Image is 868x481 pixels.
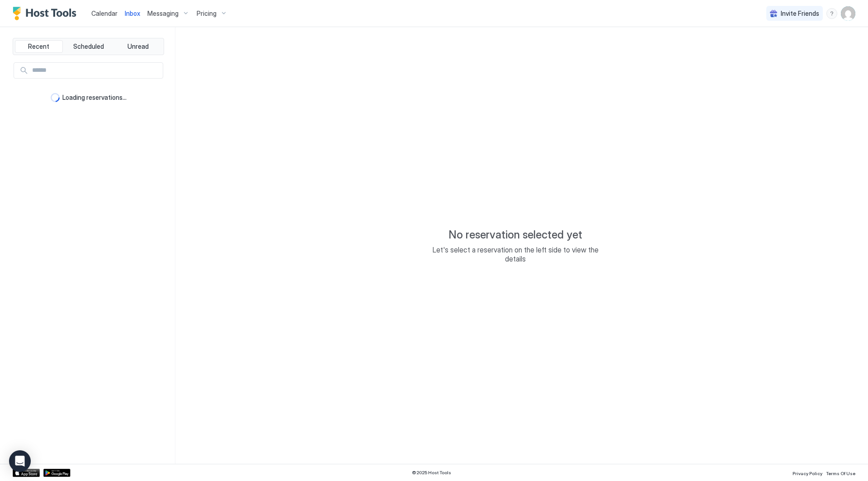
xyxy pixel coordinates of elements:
[91,9,118,18] a: Calendar
[781,9,819,18] span: Invite Friends
[28,42,49,51] span: Recent
[13,469,40,477] a: App Store
[13,38,164,55] div: tab-group
[125,9,140,17] span: Inbox
[73,42,104,51] span: Scheduled
[114,40,162,53] button: Unread
[826,8,837,19] div: menu
[425,245,606,263] span: Let's select a reservation on the left side to view the details
[51,93,60,102] div: loading
[147,9,179,18] span: Messaging
[15,40,63,53] button: Recent
[127,42,149,51] span: Unread
[412,470,451,476] span: © 2025 Host Tools
[13,7,80,20] a: Host Tools Logo
[826,468,855,477] a: Terms Of Use
[28,63,163,78] input: Input Field
[9,450,31,472] div: Open Intercom Messenger
[43,469,71,477] a: Google Play Store
[125,9,140,18] a: Inbox
[826,471,855,476] span: Terms Of Use
[62,93,127,102] span: Loading reservations...
[448,228,582,242] span: No reservation selected yet
[65,40,113,53] button: Scheduled
[841,6,855,21] div: User profile
[793,468,822,477] a: Privacy Policy
[197,9,217,18] span: Pricing
[793,471,822,476] span: Privacy Policy
[91,9,118,17] span: Calendar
